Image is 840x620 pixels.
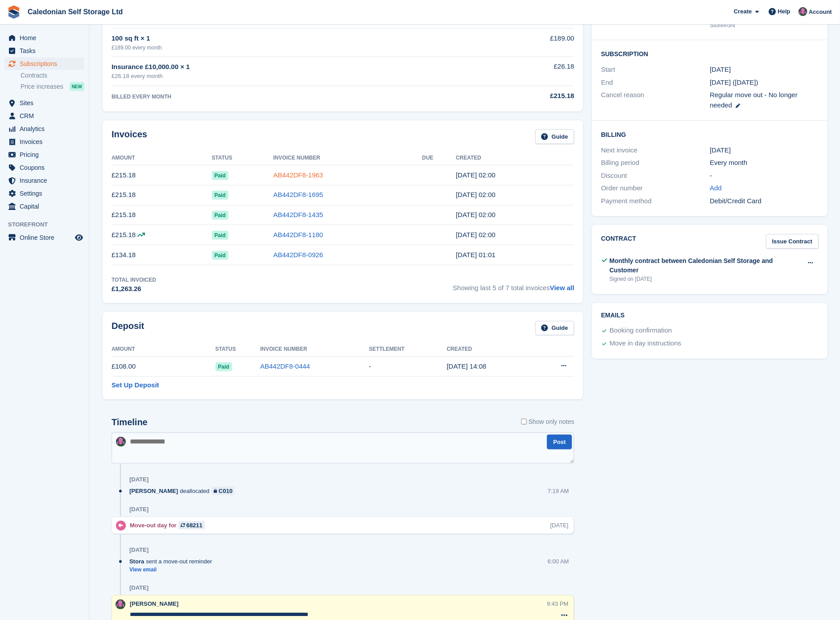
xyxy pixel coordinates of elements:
a: AB442DF8-1695 [273,191,323,198]
span: Pricing [20,148,73,161]
td: £215.18 [112,185,212,205]
div: 6:00 AM [548,557,569,566]
div: £1,263.26 [112,284,156,294]
a: menu [4,110,84,122]
td: £215.18 [112,165,212,185]
div: [DATE] [129,584,149,591]
th: Created [447,342,533,357]
a: menu [4,148,84,161]
td: £189.00 [465,29,575,57]
a: View email [129,566,216,574]
div: NEW [70,82,84,91]
span: Subscriptions [20,57,73,70]
a: Add [710,183,722,193]
span: Regular move out - No longer needed [710,91,798,109]
div: BILLED EVERY MONTH [112,93,465,101]
span: Paid [212,211,228,220]
img: Lois Holling [799,7,807,16]
td: £134.18 [112,245,212,265]
h2: Subscription [601,49,819,58]
div: Move-out day for [130,521,209,530]
a: Price increases NEW [21,82,84,91]
span: [PERSON_NAME] [130,600,178,607]
div: Start [601,65,710,75]
div: Billing period [601,158,710,168]
img: stora-icon-8386f47178a22dfd0bd8f6a31ec36ba5ce8667c1dd55bd0f319d3a0aa187defe.svg [7,5,21,19]
div: sent a move-out reminder [129,557,216,566]
th: Invoice Number [260,342,369,357]
div: C010 [219,487,232,495]
a: menu [4,97,84,109]
div: - [710,171,819,181]
h2: Contract [601,234,636,249]
span: CRM [20,110,73,122]
h2: Timeline [112,417,148,427]
span: Create [734,7,752,16]
span: Storefront [8,220,89,229]
h2: Deposit [112,321,144,336]
div: Insurance £10,000.00 × 1 [112,62,465,72]
div: Booking confirmation [609,325,672,336]
a: C010 [211,487,235,495]
span: [DATE] ([DATE]) [710,78,758,86]
a: AB442DF8-1435 [273,211,323,218]
a: Guide [535,129,575,144]
a: AB442DF8-0926 [273,251,323,259]
th: Status [215,342,261,357]
div: Move in day instructions [609,338,681,349]
div: Discount [601,171,710,181]
div: Cancel reason [601,90,710,110]
a: menu [4,200,84,213]
div: [DATE] [129,546,149,554]
h2: Emails [601,312,819,319]
div: [DATE] [550,521,568,530]
time: 2025-06-10 01:00:57 UTC [456,191,496,198]
a: menu [4,123,84,135]
img: Lois Holling [116,599,125,609]
a: AB442DF8-0444 [260,362,310,370]
time: 2025-01-08 14:08:13 UTC [447,362,486,370]
a: menu [4,161,84,174]
span: Stora [129,557,144,566]
td: £215.18 [112,225,212,245]
div: Every month [710,158,819,168]
span: Price increases [21,82,63,91]
div: Debit/Credit Card [710,196,819,206]
div: Storefront [710,21,819,30]
a: Contracts [21,71,84,80]
div: Signed on [DATE] [609,275,802,283]
div: Total Invoiced [112,276,156,284]
a: AB442DF8-1963 [273,171,323,179]
time: 2025-04-10 01:00:07 UTC [456,231,496,238]
img: Lois Holling [116,437,126,447]
th: Amount [112,342,215,357]
div: £215.18 [465,91,575,101]
a: menu [4,187,84,200]
time: 2025-03-10 01:01:06 UTC [456,251,496,259]
th: Invoice Number [273,151,422,165]
div: End [601,78,710,88]
div: £26.18 every month [112,72,465,81]
span: Capital [20,200,73,213]
td: £215.18 [112,205,212,225]
a: Guide [535,321,575,336]
th: Settlement [369,342,447,357]
span: Tasks [20,45,73,57]
a: menu [4,57,84,70]
input: Show only notes [521,417,527,427]
td: £108.00 [112,357,215,377]
a: menu [4,135,84,148]
a: menu [4,231,84,244]
th: Created [456,151,575,165]
span: Paid [215,362,232,371]
span: Showing last 5 of 7 total invoices [453,276,574,294]
label: Show only notes [521,417,575,427]
div: Payment method [601,196,710,206]
h2: Billing [601,130,819,139]
a: Issue Contract [766,234,819,249]
div: [DATE] [129,506,149,513]
td: £26.18 [465,57,575,86]
td: - [369,357,447,377]
a: Set Up Deposit [112,380,159,390]
th: Amount [112,151,212,165]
